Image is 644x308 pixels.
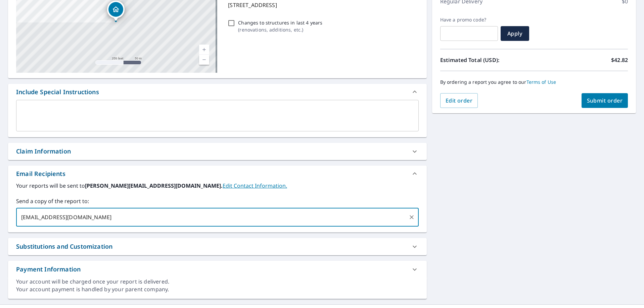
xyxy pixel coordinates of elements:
[238,26,322,33] p: ( renovations, additions, etc. )
[16,242,112,251] div: Substitutions and Customization
[440,56,534,64] p: Estimated Total (USD):
[238,19,322,26] p: Changes to structures in last 4 years
[440,17,498,23] label: Have a promo code?
[8,84,427,100] div: Include Special Instructions
[501,26,529,41] button: Apply
[582,93,628,108] button: Submit order
[440,79,628,85] p: By ordering a report you agree to our
[16,278,419,286] div: Your account will be charged once your report is delivered.
[16,265,81,274] div: Payment Information
[446,97,473,104] span: Edit order
[107,1,125,21] div: Dropped pin, building 1, Residential property, 37 Tealwood Dr Saint Louis, MO 63141
[8,166,427,182] div: Email Recipients
[587,97,623,104] span: Submit order
[228,1,416,9] p: [STREET_ADDRESS]
[16,286,419,293] div: Your account payment is handled by your parent company.
[8,261,427,278] div: Payment Information
[440,93,478,108] button: Edit order
[16,182,419,190] label: Your reports will be sent to
[199,45,209,55] a: Current Level 17, Zoom In
[16,169,65,178] div: Email Recipients
[526,79,556,85] a: Terms of Use
[16,197,419,205] label: Send a copy of the report to:
[407,212,416,222] button: Clear
[16,147,71,156] div: Claim Information
[199,55,209,65] a: Current Level 17, Zoom Out
[506,30,524,37] span: Apply
[16,87,99,97] div: Include Special Instructions
[85,182,223,189] b: [PERSON_NAME][EMAIL_ADDRESS][DOMAIN_NAME].
[8,143,427,160] div: Claim Information
[611,56,628,64] p: $42.82
[8,238,427,255] div: Substitutions and Customization
[223,182,287,189] a: EditContactInfo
